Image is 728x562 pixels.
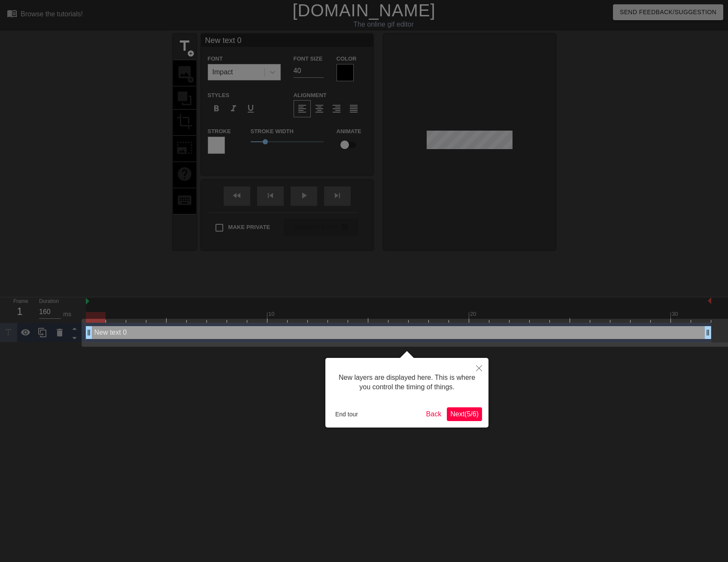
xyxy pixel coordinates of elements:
[470,358,488,378] button: Close
[332,408,361,421] button: End tour
[423,407,445,421] button: Back
[450,410,479,418] span: Next ( 5 / 6 )
[447,407,482,421] button: Next
[332,364,482,401] div: New layers are displayed here. This is where you control the timing of things.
